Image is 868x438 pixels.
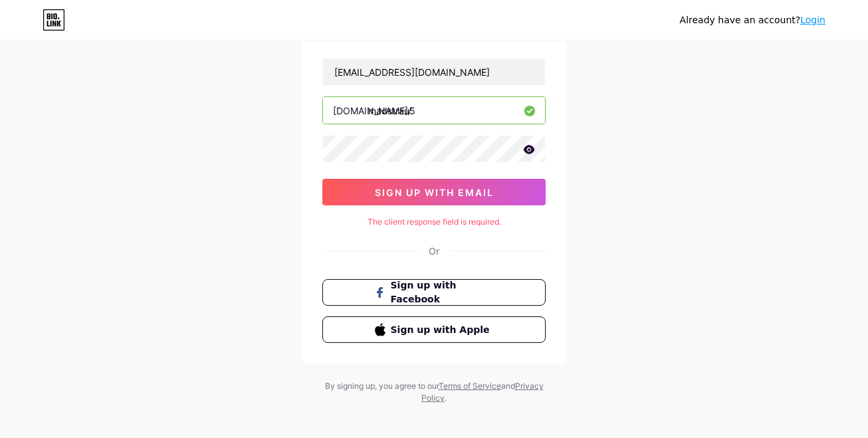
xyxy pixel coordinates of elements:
input: username [323,97,545,124]
button: Sign up with Facebook [322,279,546,306]
button: Sign up with Apple [322,316,546,343]
a: Terms of Service [439,381,501,391]
span: Sign up with Facebook [391,278,494,306]
span: sign up with email [375,187,494,198]
button: sign up with email [322,179,546,205]
div: By signing up, you agree to our and . [321,380,547,404]
input: Email [323,58,545,85]
a: Login [800,15,825,25]
div: Already have an account? [680,13,825,27]
div: The client response field is required. [322,216,546,228]
div: Or [429,244,439,258]
span: Sign up with Apple [391,323,494,337]
div: [DOMAIN_NAME]/ [333,104,411,118]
